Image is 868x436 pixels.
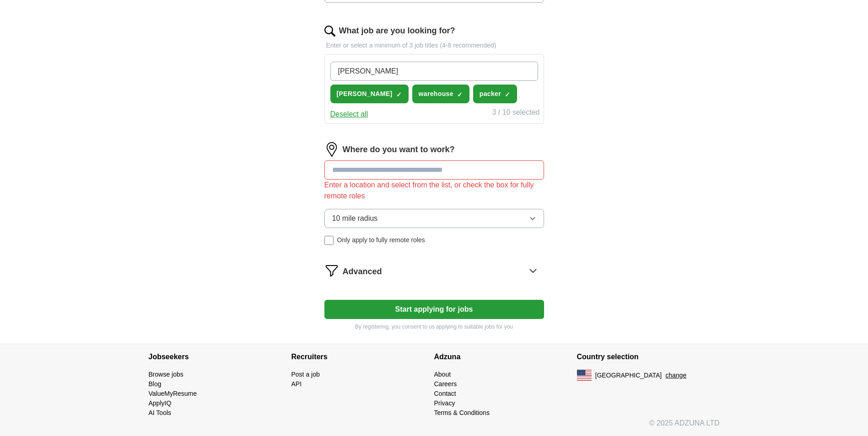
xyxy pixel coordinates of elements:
span: Only apply to fully remote roles [337,235,425,245]
a: AI Tools [149,409,172,416]
a: Browse jobs [149,371,183,378]
div: 3 / 10 selected [492,107,539,120]
input: Type a job title and press enter [330,62,538,81]
a: Contact [434,390,456,397]
span: ✓ [396,91,402,98]
a: API [291,380,302,388]
button: Start applying for jobs [324,300,544,319]
img: filter [324,263,339,278]
span: Advanced [343,266,382,278]
button: Deselect all [330,109,368,120]
a: ValueMyResume [149,390,197,397]
img: location.png [324,142,339,157]
span: ✓ [457,91,463,98]
p: Enter or select a minimum of 3 job titles (4-8 recommended) [324,41,544,50]
a: ApplyIQ [149,399,172,407]
p: By registering, you consent to us applying to suitable jobs for you [324,323,544,331]
a: About [434,371,451,378]
a: Privacy [434,399,455,407]
div: Enter a location and select from the list, or check the box for fully remote roles [324,180,544,202]
a: Blog [149,380,162,388]
a: Terms & Conditions [434,409,490,416]
a: Careers [434,380,457,388]
input: Only apply to fully remote roles [324,236,334,245]
a: Post a job [291,371,320,378]
img: search.png [324,26,335,37]
div: © 2025 ADZUNA LTD [141,418,727,436]
button: warehouse✓ [412,85,469,103]
span: [PERSON_NAME] [337,89,393,99]
button: 10 mile radius [324,209,544,228]
img: US flag [577,370,592,381]
span: packer [480,89,501,99]
button: change [665,371,686,380]
span: [GEOGRAPHIC_DATA] [595,371,662,380]
span: warehouse [419,89,453,99]
span: ✓ [505,91,510,98]
button: packer✓ [473,85,517,103]
button: [PERSON_NAME]✓ [330,85,409,103]
label: Where do you want to work? [343,144,455,156]
span: 10 mile radius [332,213,378,224]
label: What job are you looking for? [339,25,455,37]
h4: Country selection [577,344,720,370]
